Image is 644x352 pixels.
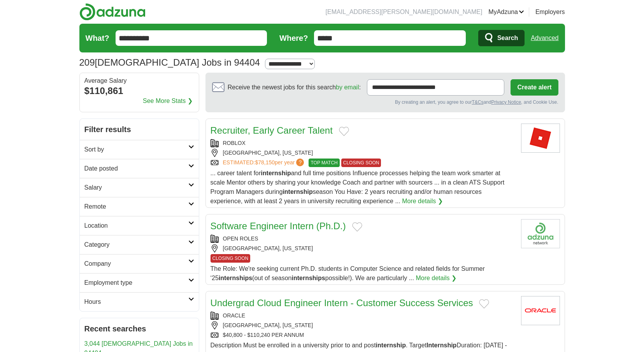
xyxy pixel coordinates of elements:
[80,197,199,216] a: Remote
[212,99,558,106] div: By creating an alert, you agree to our and , and Cookie Use.
[211,149,515,157] div: [GEOGRAPHIC_DATA], [US_STATE]
[84,202,188,211] h2: Remote
[341,159,381,167] span: CLOSING SOON
[521,219,560,248] img: Company logo
[80,119,199,140] h2: Filter results
[211,125,333,136] a: Recruiter, Early Career Talent
[80,216,199,235] a: Location
[84,259,188,268] h2: Company
[521,124,560,153] img: Roblox logo
[84,323,194,335] h2: Recent searches
[86,32,109,44] label: What?
[79,3,146,21] img: Adzuna logo
[84,183,188,192] h2: Salary
[80,140,199,159] a: Sort by
[339,127,349,136] button: Add to favorite jobs
[84,240,188,249] h2: Category
[80,159,199,178] a: Date posted
[309,159,339,167] span: TOP MATCH
[80,254,199,273] a: Company
[84,145,188,154] h2: Sort by
[488,7,524,17] a: MyAdzuna
[511,79,558,96] button: Create alert
[84,84,194,98] div: $110,861
[521,296,560,325] img: Oracle logo
[211,235,515,243] div: OPEN ROLES
[376,342,406,349] strong: internship
[426,342,456,349] strong: Internship
[80,292,199,311] a: Hours
[283,188,312,195] strong: internship
[478,30,525,46] button: Search
[143,96,193,106] a: See More Stats ❯
[228,83,361,92] span: Receive the newest jobs for this search :
[261,170,291,176] strong: internship
[219,275,252,281] strong: internships
[279,32,308,44] label: Where?
[472,99,483,105] a: T&Cs
[292,275,325,281] strong: internships
[223,140,246,146] a: ROBLOX
[211,298,473,308] a: Undergrad Cloud Engineer Intern - Customer Success Services
[255,159,275,166] span: $78,150
[497,30,518,46] span: Search
[80,273,199,292] a: Employment type
[352,222,362,232] button: Add to favorite jobs
[84,221,188,230] h2: Location
[223,159,306,167] a: ESTIMATED:$78,150per year?
[80,235,199,254] a: Category
[211,221,346,231] a: Software Engineer Intern (Ph.D.)
[79,57,260,68] h1: [DEMOGRAPHIC_DATA] Jobs in 94404
[211,321,515,329] div: [GEOGRAPHIC_DATA], [US_STATE]
[211,331,515,339] div: $40,800 - $110,240 PER ANNUM
[84,297,188,307] h2: Hours
[84,164,188,173] h2: Date posted
[84,278,188,288] h2: Employment type
[84,78,194,84] div: Average Salary
[211,170,505,204] span: ... career talent for and full time positions Influence processes helping the team work smarter a...
[223,312,246,319] a: ORACLE
[326,7,483,17] li: [EMAIL_ADDRESS][PERSON_NAME][DOMAIN_NAME]
[479,299,489,308] button: Add to favorite jobs
[531,30,558,46] a: Advanced
[211,265,485,281] span: The Role: We're seeking current Ph.D. students in Computer Science and related fields for Summer ...
[211,244,515,253] div: [GEOGRAPHIC_DATA], [US_STATE]
[416,274,456,283] a: More details ❯
[80,178,199,197] a: Salary
[402,197,443,206] a: More details ❯
[491,99,521,105] a: Privacy Notice
[296,159,304,166] span: ?
[79,56,95,70] span: 209
[211,254,251,263] span: CLOSING SOON
[336,84,359,91] a: by email
[535,7,565,17] a: Employers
